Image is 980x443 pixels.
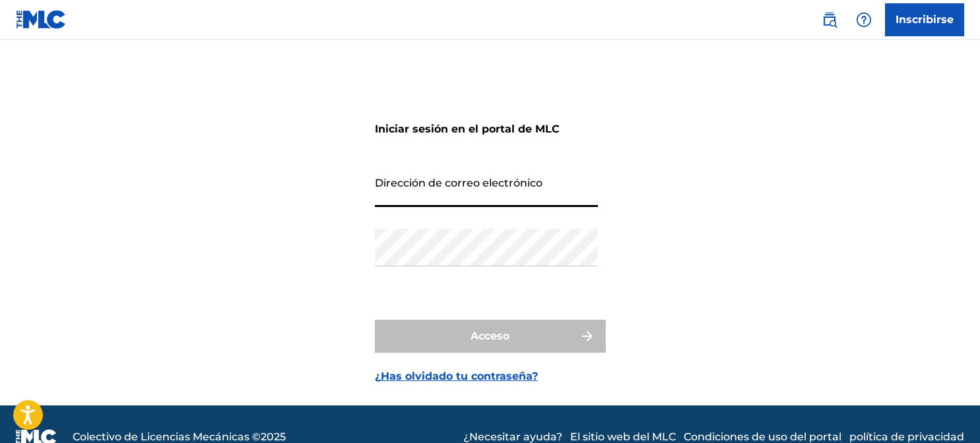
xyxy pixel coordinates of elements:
font: ¿Necesitar ayuda? [463,430,562,443]
font: Condiciones de uso del portal [684,430,841,443]
font: Inscribirse [896,13,954,26]
font: ¿Has olvidado tu contraseña? [375,370,538,382]
img: Logotipo del MLC [16,10,67,29]
a: ¿Has olvidado tu contraseña? [375,369,538,384]
font: Colectivo de Licencias Mecánicas © [73,430,261,443]
font: 2025 [261,430,286,443]
img: ayuda [856,12,872,28]
img: buscar [822,12,837,28]
iframe: Chat Widget [914,380,980,443]
font: El sitio web del MLC [570,430,676,443]
div: Ayuda [851,7,877,33]
font: política de privacidad [849,430,964,443]
font: Iniciar sesión en el portal de MLC [375,123,560,135]
a: Inscribirse [885,3,964,36]
a: Búsqueda pública [816,7,843,33]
